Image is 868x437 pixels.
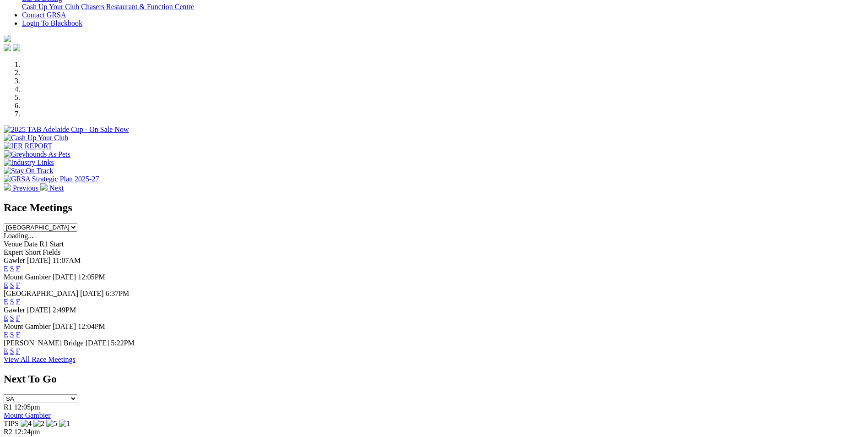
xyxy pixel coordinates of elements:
[86,339,109,347] span: [DATE]
[40,183,48,191] img: chevron-right-pager-white.svg
[4,232,33,240] span: Loading...
[13,44,20,51] img: twitter.svg
[16,314,20,322] a: F
[4,35,11,42] img: logo-grsa-white.png
[16,265,20,273] a: F
[33,420,44,428] img: 2
[10,281,14,289] a: S
[27,306,51,314] span: [DATE]
[10,331,14,339] a: S
[4,339,84,347] span: [PERSON_NAME] Bridge
[14,403,40,411] span: 12:05pm
[4,314,8,322] a: E
[10,298,14,306] a: S
[22,3,864,11] div: Bar & Dining
[4,167,53,175] img: Stay On Track
[4,142,52,150] img: IER REPORT
[16,347,20,355] a: F
[39,240,64,248] span: R1 Start
[4,183,11,191] img: chevron-left-pager-white.svg
[78,273,105,281] span: 12:05PM
[43,248,60,256] span: Fields
[4,281,8,289] a: E
[4,257,25,264] span: Gawler
[16,298,20,306] a: F
[27,257,51,264] span: [DATE]
[4,184,40,192] a: Previous
[53,306,76,314] span: 2:49PM
[4,150,70,158] img: Greyhounds As Pets
[78,322,105,330] span: 12:04PM
[4,158,54,167] img: Industry Links
[21,420,32,428] img: 4
[81,3,194,11] a: Chasers Restaurant & Function Centre
[4,322,51,330] span: Mount Gambier
[4,428,12,436] span: R2
[59,420,70,428] img: 1
[22,19,82,27] a: Login To Blackbook
[4,126,129,134] img: 2025 TAB Adelaide Cup - On Sale Now
[106,290,129,297] span: 6:37PM
[13,184,38,192] span: Previous
[10,265,14,273] a: S
[4,306,25,314] span: Gawler
[4,134,68,142] img: Cash Up Your Club
[49,184,64,192] span: Next
[80,290,104,297] span: [DATE]
[53,322,76,330] span: [DATE]
[14,428,40,436] span: 12:24pm
[4,411,51,419] a: Mount Gambier
[22,11,66,19] a: Contact GRSA
[4,273,51,281] span: Mount Gambier
[4,347,8,355] a: E
[24,240,38,248] span: Date
[111,339,135,347] span: 5:22PM
[53,273,76,281] span: [DATE]
[4,420,19,427] span: TIPS
[4,44,11,51] img: facebook.svg
[22,3,79,11] a: Cash Up Your Club
[4,248,23,256] span: Expert
[25,248,41,256] span: Short
[46,420,57,428] img: 5
[16,281,20,289] a: F
[10,314,14,322] a: S
[4,290,78,297] span: [GEOGRAPHIC_DATA]
[10,347,14,355] a: S
[4,403,12,411] span: R1
[4,240,22,248] span: Venue
[4,265,8,273] a: E
[53,257,81,264] span: 11:07AM
[4,202,864,214] h2: Race Meetings
[4,331,8,339] a: E
[16,331,20,339] a: F
[4,355,75,363] a: View All Race Meetings
[40,184,64,192] a: Next
[4,175,99,183] img: GRSA Strategic Plan 2025-27
[4,298,8,306] a: E
[4,373,864,385] h2: Next To Go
